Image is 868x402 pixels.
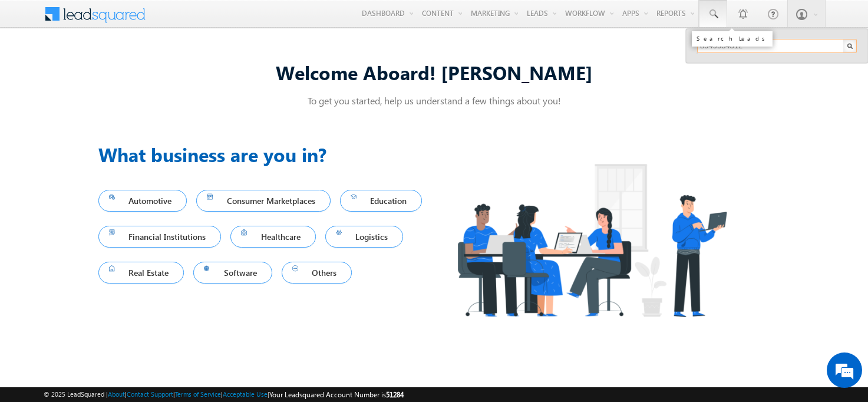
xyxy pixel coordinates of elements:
span: Consumer Marketplaces [207,193,320,209]
span: © 2025 LeadSquared | | | | | [44,389,404,400]
p: To get you started, help us understand a few things about you! [98,94,770,107]
span: Automotive [109,193,177,209]
input: Search Leads [697,39,857,53]
span: Real Estate [109,265,174,281]
div: Search Leads [697,35,768,42]
a: About [108,390,125,398]
span: 51284 [386,390,404,399]
img: Industry.png [434,140,749,340]
span: Your Leadsquared Account Number is [269,390,404,399]
span: Software [204,265,262,281]
div: Welcome Aboard! [PERSON_NAME] [98,60,770,85]
span: Healthcare [241,229,305,245]
a: Contact Support [127,390,173,398]
a: Acceptable Use [223,390,268,398]
h3: What business are you in? [98,140,434,169]
span: Others [292,265,342,281]
a: Terms of Service [175,390,221,398]
span: Logistics [336,229,393,245]
span: Financial Institutions [109,229,211,245]
span: Education [351,193,412,209]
